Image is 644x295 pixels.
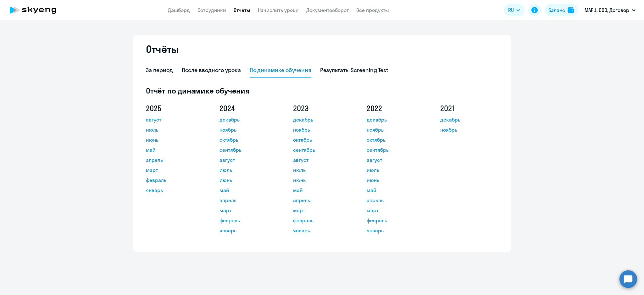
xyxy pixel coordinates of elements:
[367,227,423,234] a: январь
[146,166,203,174] a: март
[234,7,250,13] a: Отчеты
[367,146,423,154] a: сентябрь
[367,207,423,214] a: март
[367,186,423,194] a: май
[367,136,423,144] a: октябрь
[146,186,203,194] a: январь
[219,176,276,184] a: июнь
[219,196,276,204] a: апрель
[197,7,226,13] a: Сотрудники
[146,136,203,144] a: июнь
[293,196,350,204] a: апрель
[306,7,349,13] a: Документооборот
[548,6,565,14] div: Баланс
[367,196,423,204] a: апрель
[146,103,203,113] h5: 2025
[367,166,423,174] a: июль
[146,176,203,184] a: февраль
[367,116,423,123] a: декабрь
[568,7,574,13] img: balance
[146,156,203,164] a: апрель
[219,227,276,234] a: январь
[146,116,203,123] a: август
[367,126,423,133] a: ноябрь
[219,136,276,144] a: октябрь
[293,156,350,164] a: август
[146,86,498,96] h5: Отчёт по динамике обучения
[508,6,514,14] span: RU
[367,156,423,164] a: август
[293,176,350,184] a: июнь
[320,66,389,74] div: Результаты Screening Test
[367,103,423,113] h5: 2022
[219,166,276,174] a: июль
[219,217,276,224] a: февраль
[146,126,203,133] a: июль
[219,186,276,194] a: май
[219,116,276,123] a: декабрь
[219,103,276,113] h5: 2024
[440,116,497,123] a: декабрь
[293,217,350,224] a: февраль
[293,136,350,144] a: октябрь
[504,4,525,16] button: RU
[293,186,350,194] a: май
[258,7,299,13] a: Начислить уроки
[219,156,276,164] a: август
[293,103,350,113] h5: 2023
[146,66,173,74] div: За период
[440,103,497,113] h5: 2021
[182,66,241,74] div: После вводного урока
[585,6,629,14] p: МАРЦ, ООО, Договор
[293,126,350,133] a: ноябрь
[219,126,276,133] a: ноябрь
[356,7,389,13] a: Все продукты
[440,126,497,133] a: ноябрь
[293,227,350,234] a: январь
[219,207,276,214] a: март
[545,4,578,16] button: Балансbalance
[581,3,639,18] button: МАРЦ, ООО, Договор
[293,166,350,174] a: июль
[293,116,350,123] a: декабрь
[367,176,423,184] a: июнь
[367,217,423,224] a: февраль
[250,66,311,74] div: По динамике обучения
[293,146,350,154] a: сентябрь
[168,7,190,13] a: Дашборд
[146,43,179,55] h2: Отчёты
[146,146,203,154] a: май
[293,207,350,214] a: март
[219,146,276,154] a: сентябрь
